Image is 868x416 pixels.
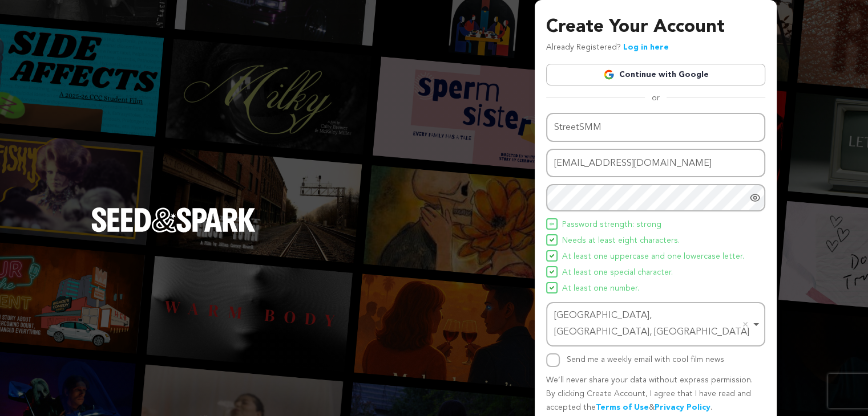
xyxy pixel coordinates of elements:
span: At least one special character. [562,266,673,280]
span: Needs at least eight characters. [562,234,680,248]
img: Google logo [603,69,615,80]
label: Send me a weekly email with cool film news [567,356,724,364]
img: Seed&Spark Icon [550,238,554,242]
a: Show password as plain text. Warning: this will display your password on the screen. [749,192,761,203]
div: [GEOGRAPHIC_DATA], [GEOGRAPHIC_DATA], [GEOGRAPHIC_DATA] [554,308,750,341]
img: Seed&Spark Icon [550,286,554,290]
img: Seed&Spark Icon [550,270,554,274]
input: Name [546,113,765,142]
button: Remove item: 'ChIJucwGqk6MQTkRuKvhClvqFIE' [740,319,751,330]
span: Password strength: strong [562,218,661,232]
a: Log in here [623,43,669,51]
a: Seed&Spark Homepage [91,207,256,255]
img: Seed&Spark Logo [91,207,256,233]
span: At least one uppercase and one lowercase letter. [562,250,744,264]
span: At least one number. [562,282,639,296]
p: We’ll never share your data without express permission. By clicking Create Account, I agree that ... [546,374,765,414]
a: Privacy Policy [655,403,710,411]
img: Seed&Spark Icon [550,222,554,226]
p: Already Registered? [546,41,669,55]
a: Continue with Google [546,64,765,85]
h3: Create Your Account [546,14,765,41]
input: Email address [546,149,765,178]
img: Seed&Spark Icon [550,254,554,258]
a: Terms of Use [596,403,649,411]
span: or [645,92,667,104]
